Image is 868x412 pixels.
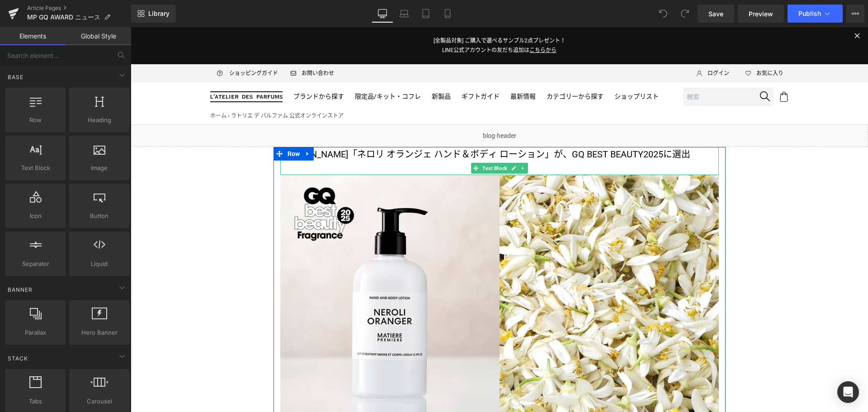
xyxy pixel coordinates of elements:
a: Article Pages [27,5,131,12]
span: Banner [7,285,33,294]
span: Liquid [72,259,127,269]
span: Text Block [350,136,378,147]
img: Icon_User.svg [566,42,571,51]
a: ログイン [561,42,599,51]
a: Global Style [66,27,131,45]
button: Publish [788,5,843,23]
span: Preview [749,9,773,19]
span: Parallax [8,328,63,337]
a: お問い合わせ [155,42,203,51]
img: Icon_Email.svg [160,44,165,48]
span: Image [72,163,127,173]
a: ショッピングガイド [80,42,147,51]
img: ラトリエ デ パルファム 公式オンラインストア [80,64,152,75]
a: Preview [738,5,784,23]
span: Carousel [72,397,127,406]
span: ラトリエ デ パルファム 公式オンラインストア [100,85,213,92]
img: Icon_Search.svg [629,64,639,74]
input: 検索 [552,61,643,79]
a: 最新情報 [380,62,405,78]
span: こちらから [399,20,426,26]
a: 新製品 [301,62,320,78]
span: MP GQ AWARD ニュース [27,14,100,21]
span: Heading [72,115,127,125]
a: Tablet [415,5,437,23]
a: Mobile [437,5,458,23]
span: › [97,85,99,92]
img: KEY VISUAL [150,148,588,395]
span: Icon [8,211,63,221]
a: ショップリスト [484,62,528,78]
img: Icon_ShoppingGuide.svg [85,42,93,50]
span: Row [8,115,63,125]
a: カテゴリーから探す [416,62,473,78]
button: Undo [654,5,672,23]
span: Library [148,9,170,18]
nav: breadcrumbs [80,84,213,94]
a: New Library [131,5,176,23]
a: ブランドから探す [163,62,213,78]
span: Save [708,9,723,19]
p: [PERSON_NAME]「ネロリ オランジェ ハンド＆ボディ ローション」が、GQ BEST BEAUTY2025に選出 [150,120,588,134]
span: Hero Banner [72,328,127,337]
a: 限定品/キット・コフレ [224,62,290,78]
a: Expand / Collapse [388,136,397,147]
a: ギフトガイド [331,62,369,78]
span: Button [72,211,127,221]
span: Tabs [8,397,63,406]
img: Icon_Heart_Empty.svg [615,43,620,49]
a: Expand / Collapse [171,120,183,133]
a: Laptop [393,5,415,23]
a: ホーム [80,85,96,92]
a: LINE公式アカウントの友だち追加はこちらから [311,20,426,26]
span: お気に入り [626,42,653,51]
span: ショッピングガイド [99,42,147,51]
span: Base [7,73,24,81]
span: Stack [7,354,29,363]
button: Redo [676,5,694,23]
button: More [846,5,864,23]
span: お問い合わせ [171,42,203,51]
span: ログイン [577,42,599,51]
span: Separator [8,259,63,269]
img: Icon_Cart.svg [648,65,658,75]
a: Desktop [372,5,393,23]
span: Row [155,120,172,133]
span: Text Block [8,163,63,173]
p: [全製品対象] ご購入で選べるサンプル2点プレゼント！ [9,9,728,19]
span: Publish [798,10,821,17]
div: Open Intercom Messenger [837,381,859,403]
